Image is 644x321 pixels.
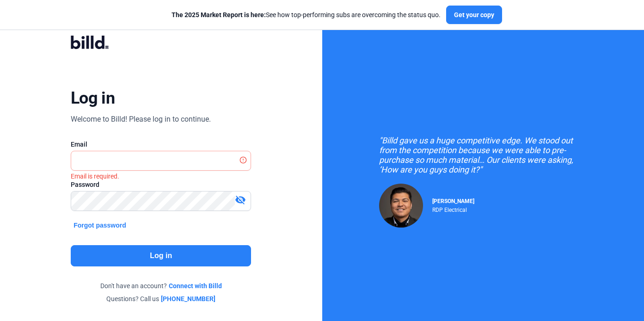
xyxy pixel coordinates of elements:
div: "Billd gave us a huge competitive edge. We stood out from the competition because we were able to... [379,136,587,174]
div: Welcome to Billd! Please log in to continue. [71,114,211,125]
div: Don't have an account? [71,281,251,290]
div: Email [71,140,251,149]
div: Password [71,180,251,189]
div: Questions? Call us [71,294,251,303]
mat-icon: visibility_off [235,194,246,205]
button: Get your copy [446,6,502,24]
div: RDP Electrical [432,204,474,213]
button: Forgot password [71,220,129,230]
a: [PHONE_NUMBER] [161,294,215,303]
img: Raul Pacheco [379,184,423,228]
div: See how top-performing subs are overcoming the status quo. [172,10,441,19]
button: Log in [71,245,251,266]
span: [PERSON_NAME] [432,198,474,204]
i: Email is required. [71,173,119,180]
span: The 2025 Market Report is here: [172,11,266,19]
div: Log in [71,88,115,108]
a: Connect with Billd [169,281,222,290]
